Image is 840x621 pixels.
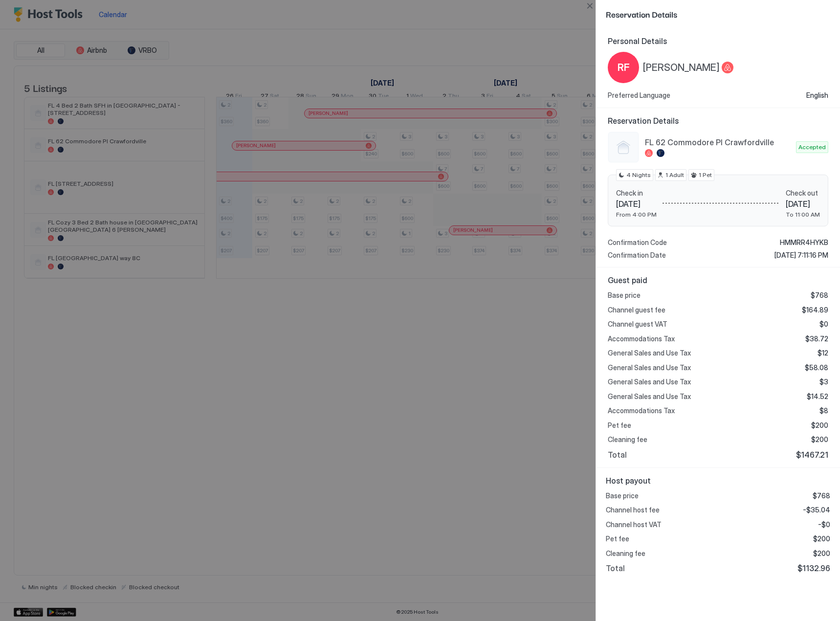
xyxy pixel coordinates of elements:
span: General Sales and Use Tax [608,363,691,372]
span: Accepted [798,143,826,152]
span: Confirmation Date [608,251,666,260]
span: Channel host fee [606,506,660,514]
span: $200 [813,549,830,558]
span: Channel guest fee [608,306,665,314]
span: $3 [819,377,828,386]
span: $200 [811,435,828,444]
span: Accommodations Tax [608,334,675,343]
span: FL 62 Commodore Pl Crawfordville [645,137,792,147]
span: From 4:00 PM [616,211,657,218]
span: 1 Adult [665,171,684,179]
span: $12 [818,349,828,357]
span: Base price [608,291,641,300]
span: $1467.21 [796,450,828,460]
span: To 11:00 AM [786,211,820,218]
span: $768 [813,491,830,500]
span: $200 [813,534,830,543]
span: $164.89 [802,306,828,314]
span: $8 [819,406,828,415]
span: [DATE] [616,199,657,209]
span: -$35.04 [803,506,830,514]
span: $58.08 [805,363,828,372]
span: Personal Details [608,36,828,46]
span: $14.52 [807,392,828,401]
span: HMMRR4HYKB [780,238,828,247]
span: Accommodations Tax [608,406,675,415]
span: English [806,91,828,100]
span: Total [608,450,627,460]
span: $1132.96 [797,563,830,573]
span: Guest paid [608,275,828,285]
span: $38.72 [805,334,828,343]
span: Pet fee [606,534,629,543]
span: Reservation Details [608,116,828,126]
span: [DATE] 7:11:16 PM [774,251,828,260]
span: Check out [786,189,820,198]
span: Total [606,563,625,573]
span: RF [618,60,630,75]
span: Pet fee [608,421,631,430]
span: [DATE] [786,199,820,209]
span: [PERSON_NAME] [643,62,720,74]
span: $768 [811,291,828,300]
span: Check in [616,189,657,198]
span: -$0 [818,520,830,529]
span: Host payout [606,476,830,486]
span: Cleaning fee [608,435,647,444]
span: Reservation Details [606,8,828,20]
span: Confirmation Code [608,238,667,247]
span: 1 Pet [699,171,712,179]
span: Preferred Language [608,91,670,100]
span: Channel guest VAT [608,320,667,329]
span: General Sales and Use Tax [608,349,691,357]
span: Cleaning fee [606,549,645,558]
span: General Sales and Use Tax [608,392,691,401]
span: General Sales and Use Tax [608,377,691,386]
span: $200 [811,421,828,430]
span: Base price [606,491,639,500]
span: 4 Nights [626,171,651,179]
span: Channel host VAT [606,520,662,529]
span: $0 [819,320,828,329]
